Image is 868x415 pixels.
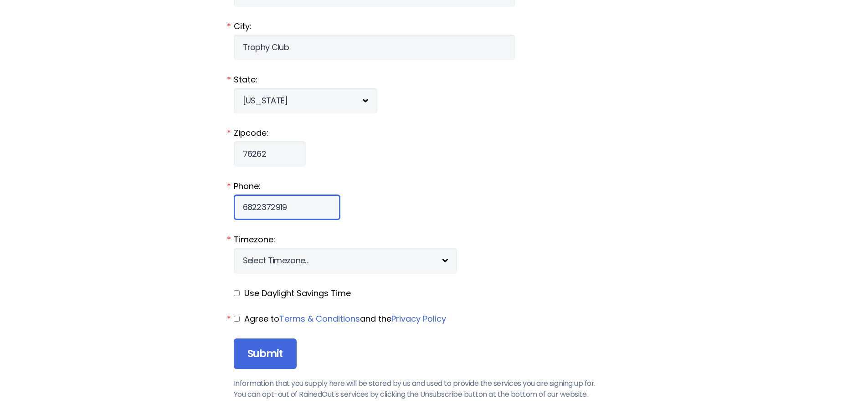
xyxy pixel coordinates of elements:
[234,234,635,246] label: Timezone:
[234,338,297,369] input: Submit
[234,378,635,400] p: Information that you supply here will be stored by us and used to provide the services you are si...
[234,180,635,192] label: Phone:
[391,313,446,324] a: Privacy Policy
[234,127,635,139] label: Zipcode:
[234,74,635,86] label: State:
[244,313,448,324] span: Agree to and the
[244,287,351,299] span: Use Daylight Savings Time
[234,20,635,32] label: City:
[279,313,360,324] a: Terms & Conditions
